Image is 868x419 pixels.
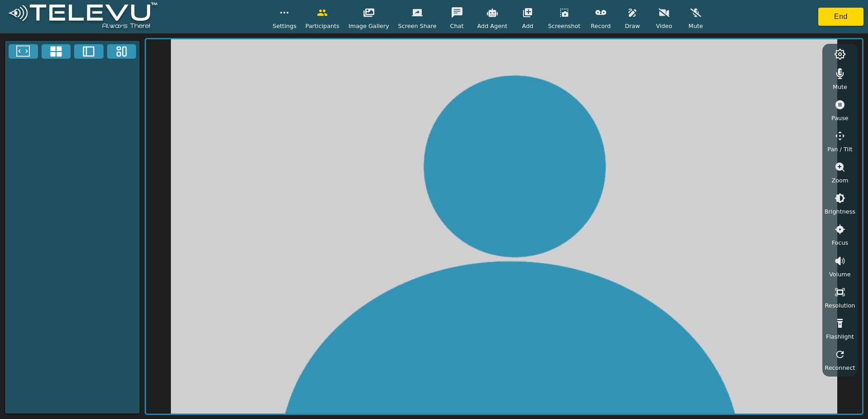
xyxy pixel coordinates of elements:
[832,238,849,247] span: Focus
[831,114,849,122] span: Pause
[656,22,672,30] span: Video
[818,8,863,26] button: End
[825,301,855,310] span: Resolution
[306,22,340,30] span: Participants
[42,44,71,59] button: 4x4
[689,22,703,30] span: Mute
[825,363,855,372] span: Reconnect
[398,22,437,30] span: Screen Share
[522,22,533,30] span: Add
[450,22,464,30] span: Chat
[477,22,508,30] span: Add Agent
[9,44,38,59] button: Fullscreen
[829,270,851,279] span: Volume
[826,332,854,341] span: Flashlight
[548,22,580,30] span: Screenshot
[625,22,640,30] span: Draw
[825,207,855,216] span: Brightness
[591,22,611,30] span: Record
[349,22,389,30] span: Image Gallery
[827,145,852,154] span: Pan / Tilt
[833,83,847,91] span: Mute
[107,44,137,59] button: Three Window Medium
[74,44,104,59] button: Two Window Medium
[273,22,297,30] span: Settings
[831,176,848,185] span: Zoom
